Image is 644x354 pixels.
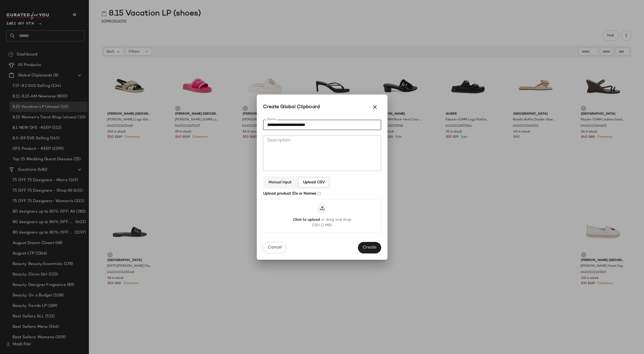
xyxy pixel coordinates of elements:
[293,217,320,223] span: Click to upload
[298,177,329,188] button: Upload CSV
[268,180,292,185] span: Manual Input
[303,180,325,185] span: Upload CSV
[358,242,381,253] button: Create
[263,191,381,196] div: Upload product IDs or Names
[263,242,286,253] button: Cancel
[312,223,332,228] span: CSV (1 MB)
[267,245,282,250] span: Cancel
[362,245,377,250] span: Create
[263,103,320,111] span: Create Global Clipboard
[321,217,351,223] span: or drag and drop
[264,177,296,188] button: Manual Input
